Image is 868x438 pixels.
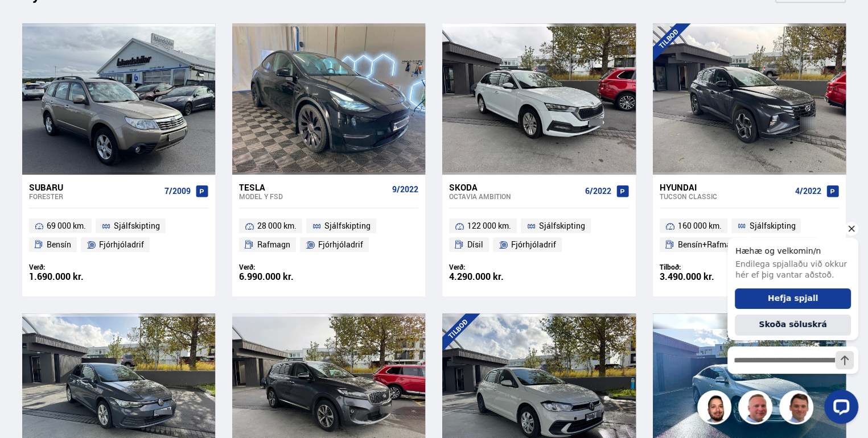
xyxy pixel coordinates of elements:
[257,219,297,233] span: 28 000 km.
[653,175,846,296] a: Hyundai Tucson CLASSIC 4/2022 160 000 km. Sjálfskipting Bensín+Rafmagn Fjórhjóladrif Tilboð: 3.49...
[718,217,863,433] iframe: LiveChat chat widget
[449,182,580,192] div: Skoda
[29,263,119,271] div: Verð:
[22,175,215,296] a: Subaru Forester 7/2009 69 000 km. Sjálfskipting Bensín Fjórhjóladrif Verð: 1.690.000 kr.
[699,392,733,426] img: nhp88E3Fdnt1Opn2.png
[29,182,160,192] div: Subaru
[678,238,740,251] span: Bensín+Rafmagn
[114,219,160,233] span: Sjálfskipting
[467,238,483,251] span: Dísil
[678,219,722,233] span: 160 000 km.
[318,238,363,251] span: Fjórhjóladrif
[29,272,119,282] div: 1.690.000 kr.
[442,175,635,296] a: Skoda Octavia AMBITION 6/2022 122 000 km. Sjálfskipting Dísil Fjórhjóladrif Verð: 4.290.000 kr.
[257,238,290,251] span: Rafmagn
[511,238,556,251] span: Fjórhjóladrif
[239,192,388,200] div: Model Y FSD
[239,272,329,282] div: 6.990.000 kr.
[164,187,191,196] span: 7/2009
[239,182,388,192] div: Tesla
[467,219,511,233] span: 122 000 km.
[660,263,750,271] div: Tilboð:
[660,192,791,200] div: Tucson CLASSIC
[585,187,611,196] span: 6/2022
[660,182,791,192] div: Hyundai
[239,263,329,271] div: Verð:
[449,272,539,282] div: 4.290.000 kr.
[99,238,144,251] span: Fjórhjóladrif
[795,187,821,196] span: 4/2022
[29,192,160,200] div: Forester
[392,185,418,194] span: 9/2022
[47,219,86,233] span: 69 000 km.
[660,272,750,282] div: 3.490.000 kr.
[449,192,580,200] div: Octavia AMBITION
[324,219,371,233] span: Sjálfskipting
[449,263,539,271] div: Verð:
[47,238,71,251] span: Bensín
[539,219,585,233] span: Sjálfskipting
[232,175,425,296] a: Tesla Model Y FSD 9/2022 28 000 km. Sjálfskipting Rafmagn Fjórhjóladrif Verð: 6.990.000 kr.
